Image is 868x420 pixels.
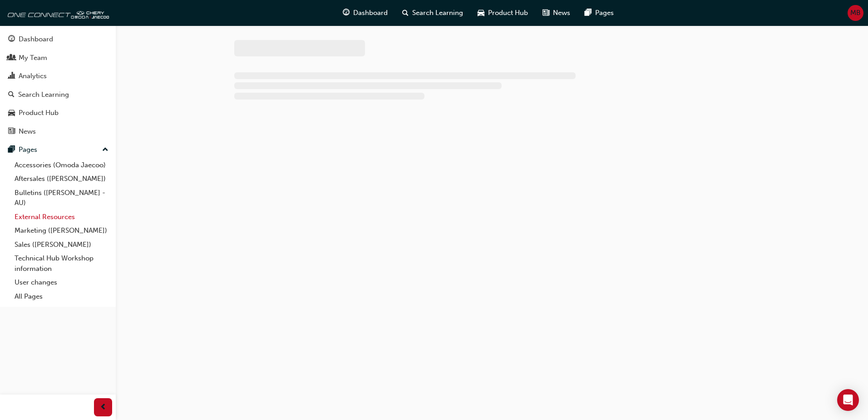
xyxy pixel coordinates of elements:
span: car-icon [478,7,484,19]
div: News [19,126,36,137]
button: DashboardMy TeamAnalyticsSearch LearningProduct HubNews [4,29,112,141]
a: guage-iconDashboard [335,4,395,22]
span: pages-icon [585,7,592,19]
span: MB [850,8,861,18]
a: My Team [4,50,112,66]
div: Search Learning [18,90,69,100]
a: car-iconProduct Hub [470,4,535,22]
a: External Resources [11,210,112,224]
a: Technical Hub Workshop information [11,251,112,275]
span: car-icon [8,109,15,117]
span: guage-icon [343,7,350,19]
a: news-iconNews [535,4,577,22]
a: Search Learning [4,86,112,103]
span: search-icon [402,7,409,19]
span: news-icon [542,7,549,19]
div: Pages [19,145,37,155]
div: My Team [19,53,47,63]
span: Pages [595,8,614,18]
a: Product Hub [4,105,112,121]
span: pages-icon [8,146,15,154]
div: Analytics [19,71,47,81]
span: Product Hub [488,8,528,18]
a: Marketing ([PERSON_NAME]) [11,224,112,238]
span: prev-icon [100,402,107,413]
a: News [4,123,112,140]
span: search-icon [8,91,15,99]
span: chart-icon [8,72,15,80]
div: Dashboard [19,34,53,45]
button: MB [848,5,863,21]
a: Sales ([PERSON_NAME]) [11,238,112,252]
span: News [553,8,570,18]
div: Open Intercom Messenger [837,389,859,411]
button: Pages [4,141,112,158]
span: people-icon [8,54,15,62]
span: Dashboard [353,8,388,18]
div: Product Hub [19,108,59,118]
a: Accessories (Omoda Jaecoo) [11,158,112,172]
a: Analytics [4,68,112,85]
span: news-icon [8,128,15,136]
img: oneconnect [5,4,109,22]
span: up-icon [102,144,108,156]
span: Search Learning [412,8,463,18]
a: All Pages [11,290,112,304]
a: pages-iconPages [577,4,621,22]
a: Bulletins ([PERSON_NAME] - AU) [11,186,112,210]
a: User changes [11,275,112,290]
span: guage-icon [8,35,15,44]
a: search-iconSearch Learning [395,4,470,22]
a: Dashboard [4,31,112,48]
a: Aftersales ([PERSON_NAME]) [11,172,112,186]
